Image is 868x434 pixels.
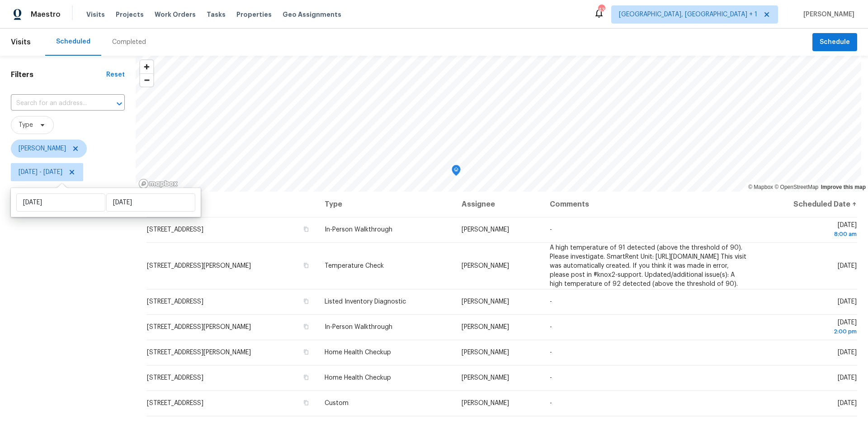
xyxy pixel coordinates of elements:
input: Search for an address... [11,96,99,111]
span: Visits [86,10,105,19]
span: Listed Inventory Diagnostic [325,299,406,305]
div: 8:00 am [763,230,857,239]
span: [DATE] [838,400,857,406]
span: Projects [116,10,144,19]
span: [STREET_ADDRESS] [147,400,203,406]
th: Scheduled Date ↑ [756,192,857,217]
span: Properties [236,10,272,19]
div: Scheduled [56,37,90,46]
span: - [550,349,552,356]
th: Comments [542,192,756,217]
span: [PERSON_NAME] [462,299,509,305]
span: Geo Assignments [283,10,341,19]
span: Home Health Checkup [325,375,391,381]
span: Visits [11,32,31,52]
span: - [550,324,552,330]
div: 43 [598,5,604,14]
input: Start date [16,193,105,212]
h1: Filters [11,70,106,79]
button: Copy Address [302,399,310,407]
button: Copy Address [302,373,310,381]
span: [PERSON_NAME] [800,10,854,19]
span: [PERSON_NAME] [462,349,509,356]
span: In-Person Walkthrough [325,227,392,233]
span: Temperature Check [325,263,384,269]
span: Maestro [31,10,61,19]
button: Open [113,97,126,110]
span: [STREET_ADDRESS][PERSON_NAME] [147,263,251,269]
span: Custom [325,400,349,406]
button: Copy Address [302,348,310,356]
span: Tasks [207,11,226,18]
canvas: Map [136,56,861,192]
span: [DATE] [838,375,857,381]
span: Type [19,121,33,130]
span: [DATE] [838,349,857,356]
span: [STREET_ADDRESS] [147,299,203,305]
a: OpenStreetMap [774,184,818,190]
span: Schedule [820,37,850,48]
span: [PERSON_NAME] [462,263,509,269]
span: - [550,299,552,305]
th: Type [317,192,454,217]
span: [STREET_ADDRESS] [147,227,203,233]
span: - [550,375,552,381]
a: Improve this map [821,184,866,190]
button: Copy Address [302,297,310,305]
span: - [550,400,552,406]
button: Zoom in [140,60,153,73]
th: Assignee [454,192,543,217]
span: [STREET_ADDRESS][PERSON_NAME] [147,324,251,330]
span: [DATE] [763,319,857,336]
span: [STREET_ADDRESS] [147,375,203,381]
th: Address [146,192,317,217]
a: Mapbox [748,184,773,190]
input: End date [106,193,195,212]
div: 2:00 pm [763,327,857,336]
button: Copy Address [302,323,310,331]
span: [PERSON_NAME] [19,144,66,153]
span: [PERSON_NAME] [462,375,509,381]
div: Map marker [452,165,461,179]
div: Reset [106,70,125,79]
a: Mapbox homepage [138,178,178,189]
div: Completed [112,38,146,47]
button: Schedule [812,33,857,52]
span: Work Orders [155,10,196,19]
span: [DATE] [838,299,857,305]
span: [DATE] [763,222,857,239]
span: [GEOGRAPHIC_DATA], [GEOGRAPHIC_DATA] + 1 [619,10,757,19]
span: [STREET_ADDRESS][PERSON_NAME] [147,349,251,356]
button: Copy Address [302,261,310,270]
span: A high temperature of 91 detected (above the threshold of 90). Please investigate. SmartRent Unit... [550,245,746,287]
button: Zoom out [140,73,153,87]
span: [PERSON_NAME] [462,324,509,330]
span: In-Person Walkthrough [325,324,392,330]
span: Zoom out [140,74,153,87]
span: [PERSON_NAME] [462,227,509,233]
span: [PERSON_NAME] [462,400,509,406]
span: - [550,227,552,233]
button: Copy Address [302,225,310,233]
span: [DATE] [838,263,857,269]
span: [DATE] - [DATE] [19,168,62,177]
span: Home Health Checkup [325,349,391,356]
